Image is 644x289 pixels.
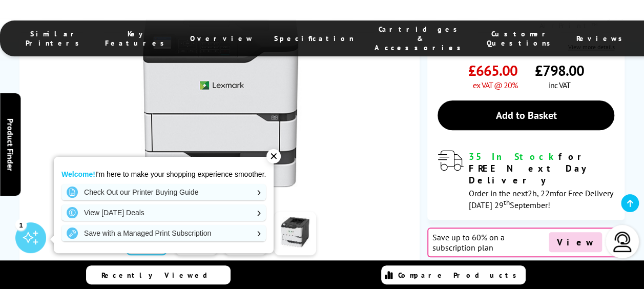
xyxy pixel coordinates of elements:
div: 1 [15,219,27,230]
div: for FREE Next Day Delivery [468,151,614,186]
a: Add to Basket [438,100,614,130]
span: Compare Products [398,271,522,280]
span: ex VAT @ 20% [473,80,517,90]
a: Check Out our Printer Buying Guide [61,184,266,200]
span: £665.00 [468,61,517,80]
span: inc VAT [549,80,570,90]
a: Save with a Managed Print Subscription [61,225,266,241]
a: Recently Viewed [86,265,231,284]
span: 35 In Stock [468,151,558,162]
span: Overview [190,34,254,43]
span: Cartridges & Accessories [375,25,466,52]
p: I'm here to make your shopping experience smoother. [61,170,266,179]
span: Similar Printers [26,29,85,48]
img: user-headset-light.svg [612,232,633,252]
a: View [DATE] Deals [61,204,266,221]
span: Reviews [576,34,628,43]
span: Order in the next for Free Delivery [DATE] 29 September! [468,188,612,210]
span: Customer Questions [487,29,556,48]
span: 2h, 22m [527,188,556,198]
a: Compare Products [381,265,526,284]
span: Product Finder [5,118,15,171]
span: View [549,232,602,252]
span: Key Features [105,29,170,48]
div: ✕ [266,149,281,163]
sup: th [503,198,509,207]
span: Recently Viewed [101,271,218,280]
strong: Welcome! [61,170,95,178]
span: Specification [274,34,354,43]
div: modal_delivery [438,151,614,210]
span: Save up to 60% on a subscription plan [432,232,546,253]
span: £798.00 [535,61,584,80]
